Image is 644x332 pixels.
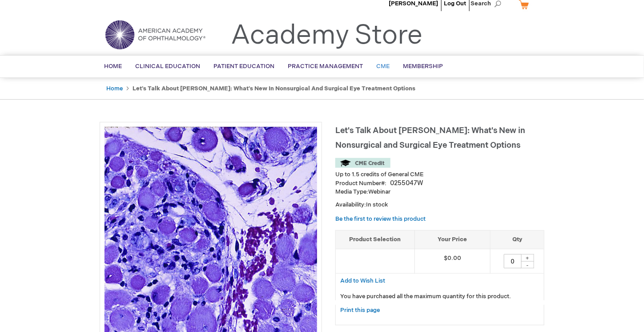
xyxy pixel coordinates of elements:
td: $0.00 [415,249,491,273]
span: Clinical Education [135,63,200,70]
strong: Product Number [335,180,386,187]
div: 0255047W [390,179,423,188]
a: Be the first to review this product [335,215,426,223]
a: Home [106,85,123,92]
div: - [521,261,534,268]
li: Up to 1.5 credits of General CME [335,170,544,179]
th: Qty [490,231,544,249]
strong: Media Type: [335,188,368,195]
th: Your Price [415,231,491,249]
th: Product Selection [336,231,415,249]
span: Practice Management [288,63,363,70]
a: Add to Wish List [340,277,385,284]
span: Let's Talk About [PERSON_NAME]: What's New in Nonsurgical and Surgical Eye Treatment Options [335,126,525,150]
a: Print this page [340,305,380,316]
div: + [521,254,534,262]
img: CME Credit [335,158,390,168]
p: You have purchased all the maximum quantity for this product. [340,292,539,301]
strong: Let's Talk About [PERSON_NAME]: What's New in Nonsurgical and Surgical Eye Treatment Options [133,85,415,92]
p: Availability: [335,201,544,209]
span: Membership [403,63,443,70]
a: Academy Store [231,20,423,52]
input: Qty [504,254,522,268]
span: Patient Education [213,63,274,70]
span: In stock [366,201,388,208]
span: CME [376,63,390,70]
span: Home [104,63,122,70]
p: Webinar [335,188,544,196]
